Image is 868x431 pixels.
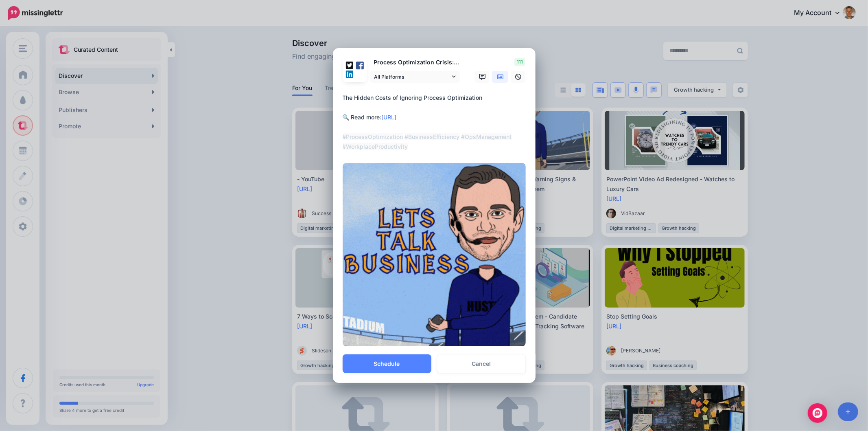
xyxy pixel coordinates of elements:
img: LQE155MSASL1QF8VHK1ESBK04406DLRX.gif [343,163,526,346]
a: Cancel [437,354,526,373]
button: Schedule [343,354,431,373]
div: Open Intercom Messenger [808,403,827,423]
span: 111 [514,58,525,66]
a: All Platforms [370,71,460,83]
div: The Hidden Costs of Ignoring Process Optimization 🔍 Read more: [343,93,530,152]
span: All Platforms [374,73,450,81]
p: Process Optimization Crisis: Warning Signs & What Happens If You Ignore Them [370,58,461,67]
mark: #WorkplaceProductivity [343,143,408,150]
